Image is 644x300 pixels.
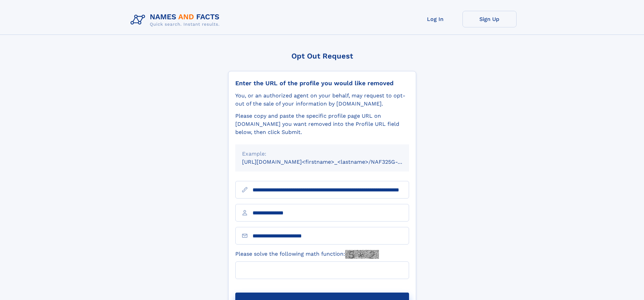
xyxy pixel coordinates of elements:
div: Example: [242,150,402,158]
div: Please copy and paste the specific profile page URL on [DOMAIN_NAME] you want removed into the Pr... [235,112,409,136]
div: Opt Out Request [228,52,416,60]
a: Log In [408,11,462,27]
img: Logo Names and Facts [128,11,225,29]
small: [URL][DOMAIN_NAME]<firstname>_<lastname>/NAF325G-xxxxxxxx [242,159,422,165]
label: Please solve the following math function: [235,250,379,259]
a: Sign Up [462,11,517,27]
div: Enter the URL of the profile you would like removed [235,79,409,87]
div: You, or an authorized agent on your behalf, may request to opt-out of the sale of your informatio... [235,92,409,108]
